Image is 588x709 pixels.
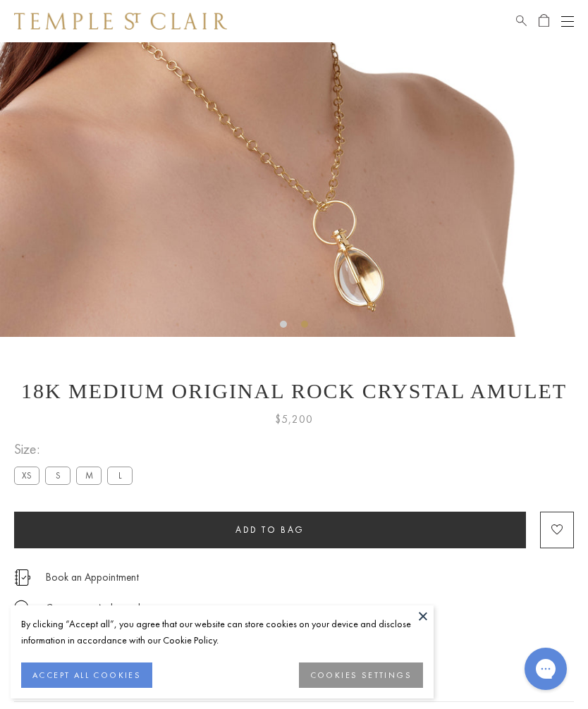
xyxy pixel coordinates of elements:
span: Add to bag [235,524,305,536]
span: $5,200 [275,410,313,429]
img: Temple St. Clair [14,13,227,30]
label: XS [14,467,39,484]
h1: 18K Medium Original Rock Crystal Amulet [14,379,574,403]
label: M [76,467,102,484]
label: L [107,467,133,484]
button: Open navigation [561,13,574,30]
a: Book an Appointment [46,569,139,585]
a: Search [516,13,527,30]
button: Add to bag [14,512,526,548]
span: Size: [14,438,138,461]
img: icon_appointment.svg [14,569,31,586]
label: S [45,467,71,484]
div: By clicking “Accept all”, you agree that our website can store cookies on your device and disclos... [21,616,423,648]
div: Contact an Ambassador [46,600,149,617]
iframe: Gorgias live chat messenger [517,643,574,695]
button: COOKIES SETTINGS [299,662,423,688]
a: Open Shopping Bag [539,13,549,30]
img: MessageIcon-01_2.svg [14,600,28,614]
button: ACCEPT ALL COOKIES [21,662,152,688]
